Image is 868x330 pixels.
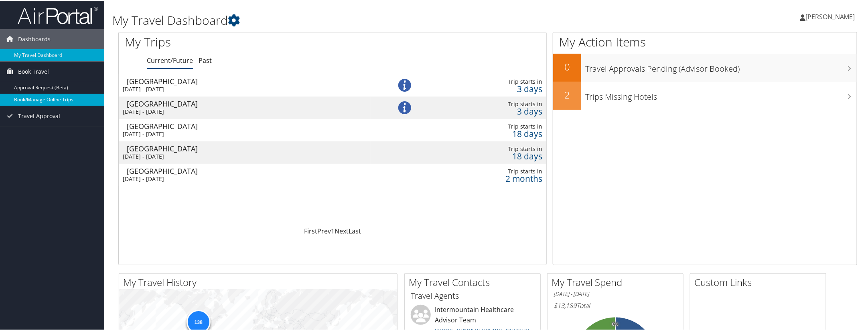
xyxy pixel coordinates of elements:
[553,59,581,73] h2: 0
[612,321,619,326] tspan: 0%
[553,81,857,109] a: 2Trips Missing Hotels
[123,152,367,159] div: [DATE] - [DATE]
[554,300,576,309] span: $13,189
[123,85,367,92] div: [DATE] - [DATE]
[440,152,543,159] div: 18 days
[440,174,543,181] div: 2 months
[409,275,540,288] h2: My Travel Contacts
[317,226,331,235] a: Prev
[199,55,212,64] a: Past
[553,87,581,101] h2: 2
[335,226,349,235] a: Next
[127,144,371,151] div: [GEOGRAPHIC_DATA]
[585,58,857,74] h3: Travel Approvals Pending (Advisor Booked)
[125,33,362,50] h1: My Trips
[552,275,683,288] h2: My Travel Spend
[440,77,543,85] div: Trip starts in
[123,175,367,182] div: [DATE] - [DATE]
[398,101,411,113] img: alert-flat-solid-info.png
[440,107,543,114] div: 3 days
[123,130,367,137] div: [DATE] - [DATE]
[123,275,397,288] h2: My Travel History
[349,226,361,235] a: Last
[18,61,49,81] span: Book Travel
[331,226,335,235] a: 1
[440,100,543,107] div: Trip starts in
[127,122,371,129] div: [GEOGRAPHIC_DATA]
[18,28,51,48] span: Dashboards
[123,107,367,115] div: [DATE] - [DATE]
[440,129,543,137] div: 18 days
[127,77,371,84] div: [GEOGRAPHIC_DATA]
[411,290,534,301] h3: Travel Agents
[554,300,677,309] h6: Total
[18,5,98,24] img: airportal-logo.png
[398,78,411,91] img: alert-flat-solid-info.png
[553,33,857,50] h1: My Action Items
[800,4,863,28] a: [PERSON_NAME]
[440,122,543,129] div: Trip starts in
[554,290,677,297] h6: [DATE] - [DATE]
[112,11,613,28] h1: My Travel Dashboard
[585,87,857,102] h3: Trips Missing Hotels
[805,12,855,20] span: [PERSON_NAME]
[440,167,543,174] div: Trip starts in
[127,99,371,107] div: [GEOGRAPHIC_DATA]
[440,145,543,152] div: Trip starts in
[553,53,857,81] a: 0Travel Approvals Pending (Advisor Booked)
[694,275,826,288] h2: Custom Links
[127,167,371,174] div: [GEOGRAPHIC_DATA]
[304,226,317,235] a: First
[147,55,193,64] a: Current/Future
[18,105,60,125] span: Travel Approval
[440,85,543,92] div: 3 days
